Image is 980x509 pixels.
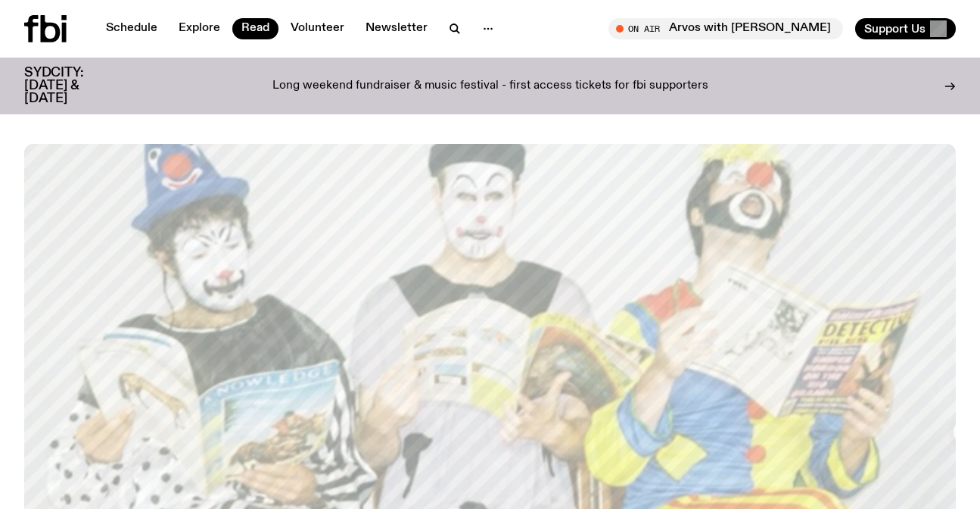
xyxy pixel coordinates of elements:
a: Newsletter [356,18,437,39]
h3: SYDCITY: [DATE] & [DATE] [24,67,121,105]
p: Long weekend fundraiser & music festival - first access tickets for fbi supporters [272,80,708,93]
span: Support Us [864,22,926,36]
a: Explore [170,18,229,39]
button: Support Us [855,18,956,39]
button: On AirArvos with [PERSON_NAME] [608,18,843,39]
a: Read [232,18,278,39]
a: Schedule [97,18,166,39]
a: Volunteer [282,18,353,39]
